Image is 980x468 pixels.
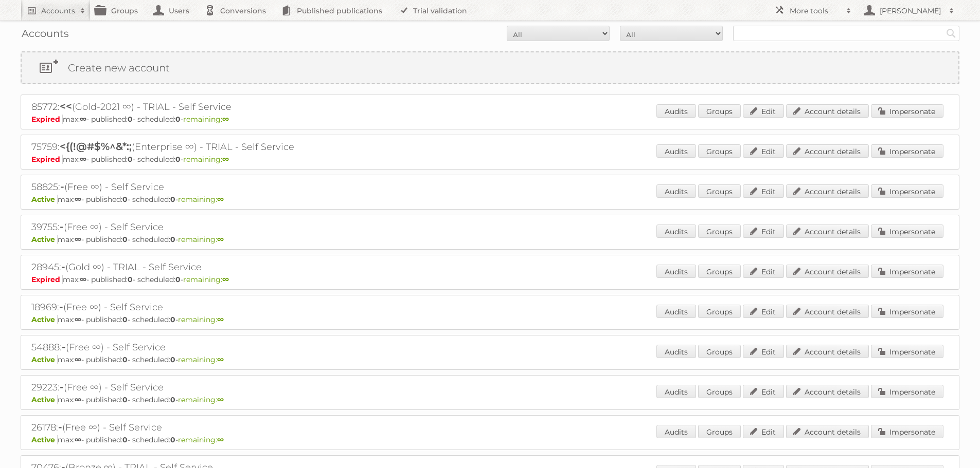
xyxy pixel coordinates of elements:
a: Groups [698,224,741,238]
span: remaining: [178,355,224,364]
a: Audits [656,224,696,238]
strong: ∞ [222,115,229,124]
span: Active [31,235,58,244]
span: remaining: [183,115,229,124]
strong: 0 [128,115,133,124]
strong: ∞ [217,315,224,324]
strong: ∞ [217,355,224,364]
span: - [62,341,66,353]
strong: 0 [170,435,175,444]
span: - [58,421,62,433]
p: max: - published: - scheduled: - [31,115,949,124]
h2: 39755: (Free ∞) - Self Service [31,220,391,234]
strong: ∞ [222,155,229,164]
span: Active [31,355,58,364]
a: Impersonate [871,265,943,278]
a: Audits [656,345,696,358]
span: Active [31,195,58,204]
a: Impersonate [871,224,943,238]
a: Groups [698,144,741,158]
a: Audits [656,385,696,398]
a: Edit [743,385,784,398]
h2: 85772: (Gold-2021 ∞) - TRIAL - Self Service [31,100,391,114]
p: max: - published: - scheduled: - [31,195,949,204]
strong: ∞ [75,435,81,444]
strong: 0 [175,275,181,284]
span: - [60,220,64,233]
span: Active [31,395,58,404]
p: max: - published: - scheduled: - [31,395,949,404]
span: <{(!@#$%^&*:; [60,140,132,153]
strong: 0 [170,235,175,244]
a: Impersonate [871,385,943,398]
a: Impersonate [871,184,943,198]
a: Edit [743,144,784,158]
strong: 0 [122,435,128,444]
strong: 0 [128,155,133,164]
span: remaining: [178,315,224,324]
a: Audits [656,144,696,158]
h2: 28945: (Gold ∞) - TRIAL - Self Service [31,260,391,274]
a: Groups [698,425,741,438]
strong: 0 [128,275,133,284]
a: Edit [743,265,784,278]
a: Groups [698,305,741,318]
strong: 0 [170,395,175,404]
span: remaining: [183,155,229,164]
span: - [60,381,64,393]
strong: ∞ [80,115,86,124]
a: Account details [786,184,869,198]
a: Account details [786,144,869,158]
span: remaining: [178,195,224,204]
strong: ∞ [80,275,86,284]
a: Groups [698,265,741,278]
strong: ∞ [75,195,81,204]
a: Edit [743,305,784,318]
h2: 18969: (Free ∞) - Self Service [31,301,391,314]
a: Impersonate [871,104,943,118]
a: Audits [656,305,696,318]
strong: 0 [170,355,175,364]
strong: ∞ [217,395,224,404]
span: Expired [31,115,63,124]
h2: [PERSON_NAME] [877,6,944,16]
span: - [60,180,64,193]
strong: ∞ [75,315,81,324]
a: Account details [786,425,869,438]
h2: More tools [790,6,841,16]
h2: Accounts [41,6,75,16]
input: Search [943,26,959,41]
p: max: - published: - scheduled: - [31,235,949,244]
a: Audits [656,265,696,278]
strong: 0 [175,115,181,124]
a: Edit [743,104,784,118]
a: Groups [698,184,741,198]
a: Account details [786,104,869,118]
a: Account details [786,305,869,318]
h2: 58825: (Free ∞) - Self Service [31,180,391,194]
strong: ∞ [217,435,224,444]
a: Impersonate [871,345,943,358]
strong: ∞ [80,155,86,164]
strong: ∞ [222,275,229,284]
span: remaining: [178,235,224,244]
h2: 54888: (Free ∞) - Self Service [31,341,391,354]
strong: 0 [122,355,128,364]
span: Expired [31,155,63,164]
a: Groups [698,345,741,358]
span: remaining: [183,275,229,284]
a: Groups [698,385,741,398]
a: Create new account [22,52,958,83]
p: max: - published: - scheduled: - [31,155,949,164]
strong: 0 [170,195,175,204]
a: Audits [656,425,696,438]
p: max: - published: - scheduled: - [31,315,949,324]
strong: 0 [122,395,128,404]
p: max: - published: - scheduled: - [31,275,949,284]
strong: 0 [122,235,128,244]
strong: 0 [175,155,181,164]
span: - [59,301,63,313]
a: Edit [743,184,784,198]
p: max: - published: - scheduled: - [31,355,949,364]
span: - [61,260,65,273]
